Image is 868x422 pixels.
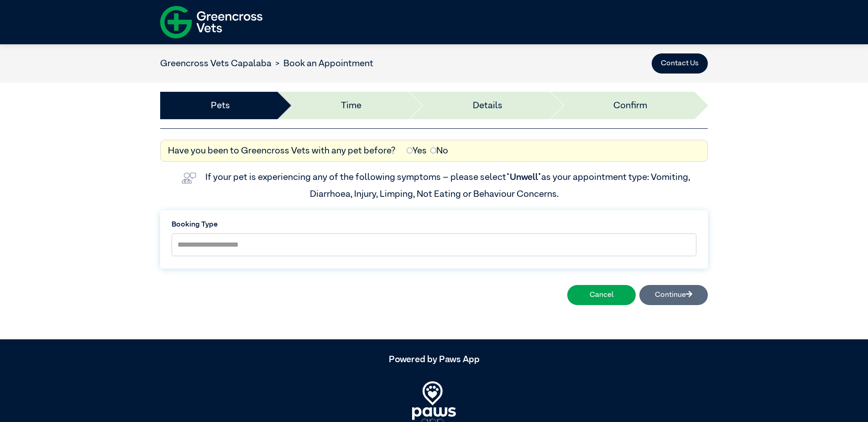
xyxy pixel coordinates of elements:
[160,2,262,42] img: f-logo
[430,148,436,153] input: No
[407,144,427,158] label: Yes
[160,59,272,68] a: Greencross Vets Capalaba
[160,354,708,365] h5: Powered by Paws App
[272,57,373,70] li: Book an Appointment
[168,144,396,158] label: Have you been to Greencross Vets with any pet before?
[652,53,708,74] button: Contact Us
[506,173,541,182] span: “Unwell”
[430,144,448,158] label: No
[205,173,692,198] label: If your pet is experiencing any of the following symptoms – please select as your appointment typ...
[407,148,413,153] input: Yes
[211,99,230,112] a: Pets
[178,169,200,187] img: vet
[172,219,696,230] label: Booking Type
[567,285,636,305] button: Cancel
[160,57,373,70] nav: breadcrumb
